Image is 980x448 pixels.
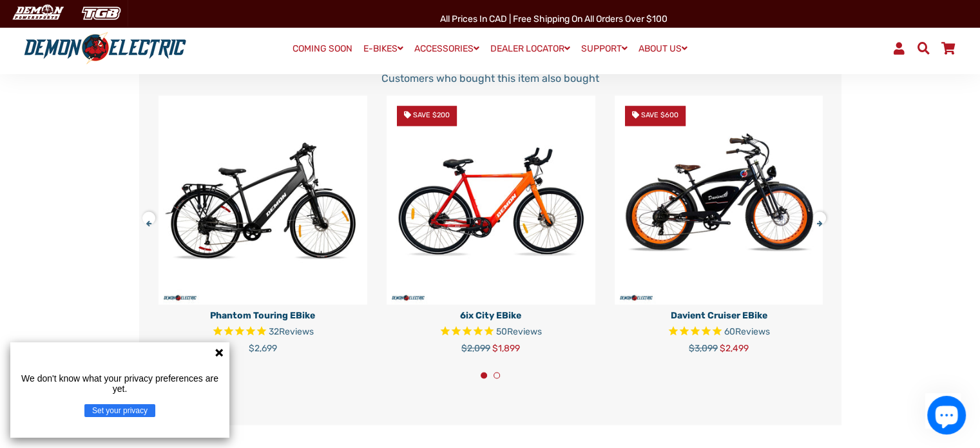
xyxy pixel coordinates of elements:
span: All Prices in CAD | Free shipping on all orders over $100 [440,14,668,24]
img: Davient Cruiser eBike - Demon Electric [615,95,823,304]
button: 1 of 2 [481,372,487,378]
span: Rated 4.8 out of 5 stars 60 reviews [615,324,823,339]
span: 60 reviews [724,326,770,336]
span: Save $600 [641,111,678,119]
span: Reviews [735,326,770,336]
button: Set your privacy [84,404,155,417]
span: Rated 4.8 out of 5 stars 32 reviews [159,324,367,339]
p: Phantom Touring eBike [159,309,367,322]
img: 6ix City eBike - Demon Electric [387,95,595,304]
a: DEALER LOCATOR [486,39,575,58]
p: 6ix City eBike [387,309,595,322]
a: Phantom Touring eBike Rated 4.8 out of 5 stars 32 reviews $2,699 [159,304,367,355]
a: E-BIKES [359,39,408,58]
span: $2,699 [249,342,277,353]
span: Reviews [507,326,542,336]
span: $2,499 [720,342,749,353]
span: 32 reviews [269,326,314,336]
span: $3,099 [689,342,718,353]
a: SUPPORT [577,39,632,58]
button: 2 of 2 [494,372,500,378]
span: $1,899 [492,342,520,353]
img: TGB Canada [75,3,128,24]
span: 50 reviews [496,326,542,336]
span: Save $200 [413,111,450,119]
a: ABOUT US [634,39,692,58]
a: ACCESSORIES [410,39,484,58]
a: Davient Cruiser eBike - Demon Electric Save $600 [615,95,823,304]
p: Davient Cruiser eBike [615,309,823,322]
img: Demon Electric [6,3,68,24]
span: Rated 4.8 out of 5 stars 50 reviews [387,324,595,339]
a: COMING SOON [288,40,357,58]
a: 6ix City eBike Rated 4.8 out of 5 stars 50 reviews $2,099 $1,899 [387,304,595,355]
img: Phantom Touring eBike - Demon Electric [159,95,367,304]
inbox-online-store-chat: Shopify online store chat [923,396,970,438]
p: Customers who bought this item also bought [159,71,822,86]
p: We don't know what your privacy preferences are yet. [15,373,224,394]
img: Demon Electric logo [19,32,191,65]
a: Davient Cruiser eBike Rated 4.8 out of 5 stars 60 reviews $3,099 $2,499 [615,304,823,355]
a: 6ix City eBike - Demon Electric Save $200 [387,95,595,304]
span: $2,099 [461,342,490,353]
span: Reviews [279,326,314,336]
